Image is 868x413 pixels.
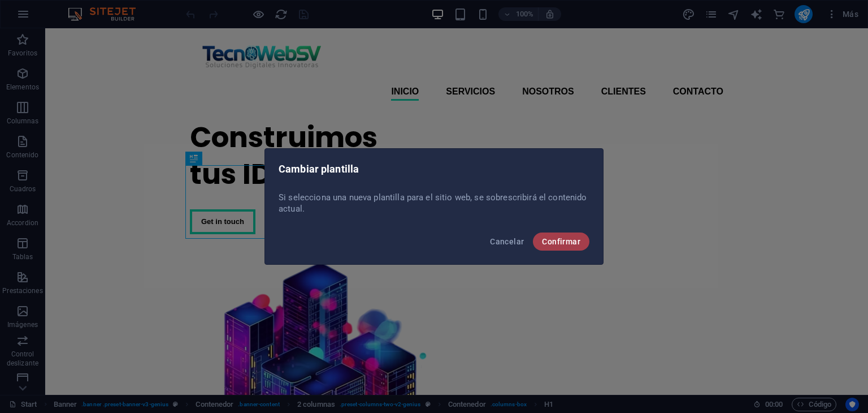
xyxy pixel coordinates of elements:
[279,192,589,214] p: Si selecciona una nueva plantilla para el sitio web, se sobrescribirá el contenido actual.
[542,237,580,246] span: Confirmar
[485,233,528,251] button: Cancelar
[490,237,524,246] span: Cancelar
[279,162,589,176] h2: Cambiar plantilla
[533,233,589,251] button: Confirmar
